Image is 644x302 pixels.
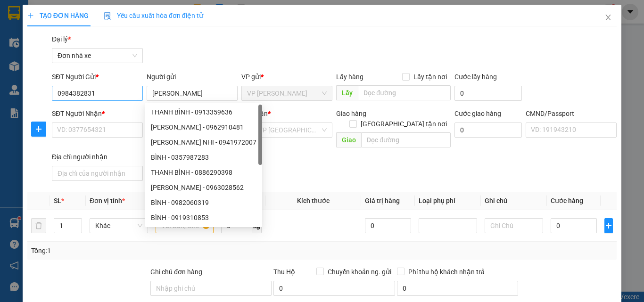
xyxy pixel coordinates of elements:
span: VP Ngọc Hồi [247,86,327,100]
span: Kích thước [297,197,330,204]
span: Đơn nhà xe [58,49,137,63]
input: Địa chỉ của người nhận [52,166,143,181]
span: Đại lý [52,35,71,43]
span: Lấy hàng [336,73,363,81]
th: Ghi chú [481,192,547,210]
span: SL [54,197,61,204]
div: BÙI BÌNH DƯƠNG - 0963028562 [145,180,262,195]
div: Tổng: 1 [31,245,249,256]
div: BÌNH - 0919310853 [151,212,256,223]
input: Ghi chú đơn hàng [150,281,272,296]
span: Cước hàng [551,197,583,204]
div: BÌNH - 0982060319 [151,197,256,208]
label: Cước lấy hàng [454,73,497,81]
div: SĐT Người Nhận [52,108,143,119]
div: CMND/Passport [526,108,617,119]
div: Người gửi [147,72,238,82]
span: Lấy tận nơi [410,72,451,82]
input: Cước giao hàng [454,122,522,138]
input: Dọc đường [358,85,451,100]
span: plus [32,125,46,133]
input: 0 [365,218,411,233]
div: LÊ BÌNH NHI - 0941972007 [145,135,262,150]
span: Giao hàng [336,110,366,117]
div: [PERSON_NAME] - 0962910481 [151,122,256,132]
span: Giao [336,132,361,147]
label: Cước giao hàng [454,110,501,117]
div: THANH BÌNH - 0886290398 [145,165,262,180]
div: SĐT Người Gửi [52,72,143,82]
span: Lấy [336,85,358,100]
div: Địa chỉ người nhận [52,152,143,162]
div: VP gửi [241,72,332,82]
input: Dọc đường [361,132,451,147]
span: Chuyển khoản ng. gửi [324,267,395,277]
div: BÌNH - 0357987283 [151,152,256,163]
button: delete [31,218,46,233]
span: close [604,14,612,21]
div: [PERSON_NAME] NHI - 0941972007 [151,137,256,147]
span: Yêu cầu xuất hóa đơn điện tử [104,12,203,19]
span: plus [27,12,34,19]
input: Cước lấy hàng [454,86,522,101]
button: plus [604,218,613,233]
button: plus [31,122,46,137]
div: THANH BÌNH - 0886290398 [151,167,256,178]
span: Khác [95,219,142,233]
button: Close [595,5,621,31]
div: THANH BÌNH - 0913359636 [145,105,262,120]
span: Giá trị hàng [365,197,400,204]
div: BÌNH - 0357987283 [145,150,262,165]
span: Thu Hộ [273,268,295,276]
img: icon [104,12,111,20]
div: THANH BÌNH - 0913359636 [151,107,256,117]
input: Ghi Chú [485,218,543,233]
span: [GEOGRAPHIC_DATA] tận nơi [357,119,451,129]
label: Ghi chú đơn hàng [150,268,202,276]
div: BÌNH - 0919310853 [145,210,262,225]
span: Đơn vị tính [90,197,125,204]
div: [PERSON_NAME] - 0963028562 [151,182,256,193]
th: Loại phụ phí [415,192,481,210]
span: TẠO ĐƠN HÀNG [27,12,89,19]
span: plus [605,222,612,229]
div: BÌNH - 0982060319 [145,195,262,210]
div: ĐINH CÔNG BÌNH - 0962910481 [145,120,262,135]
span: Phí thu hộ khách nhận trả [405,267,488,277]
